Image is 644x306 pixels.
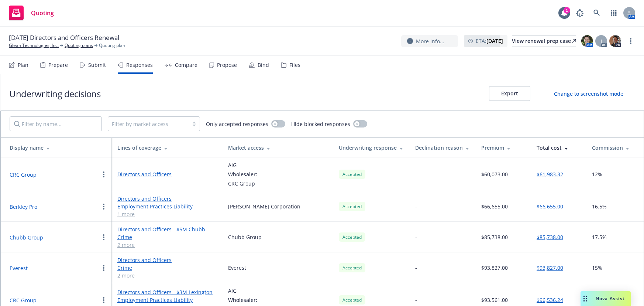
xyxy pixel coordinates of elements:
[606,6,621,20] a: Switch app
[10,264,28,272] button: Everest
[481,144,525,152] div: Premium
[512,35,576,47] a: View renewal prep case
[117,241,216,249] a: 2 more
[481,264,508,272] div: $93,827.00
[228,264,246,272] div: Everest
[537,144,580,152] div: Total cost
[117,203,216,210] a: Employment Practices Liability
[537,264,563,272] button: $93,827.00
[581,291,590,306] div: Drag to move
[9,42,59,49] a: Glean Technologies, Inc.
[228,161,257,169] div: AIG
[537,296,563,304] button: $96,536.24
[537,170,563,178] button: $61,983.32
[489,86,530,101] button: Export
[401,35,458,47] button: More info...
[581,291,631,306] button: Nova Assist
[175,62,197,68] div: Compare
[10,234,43,241] button: Chubb Group
[592,264,602,272] span: 15%
[65,42,93,49] a: Quoting plans
[416,37,444,45] span: More info...
[291,120,350,128] span: Hide blocked responses
[592,144,636,152] div: Commission
[31,10,54,16] span: Quoting
[339,295,365,305] div: Accepted
[564,7,570,14] div: 1
[117,144,216,152] div: Lines of coverage
[626,37,635,45] a: more
[117,210,216,218] a: 1 more
[415,233,417,241] div: -
[339,263,365,272] div: Accepted
[537,203,563,210] button: $66,655.00
[117,272,216,279] a: 2 more
[481,203,508,210] div: $66,655.00
[228,144,327,152] div: Market access
[589,6,604,20] a: Search
[117,195,216,203] a: Directors and Officers
[126,62,153,68] div: Responses
[117,264,216,272] a: Crime
[592,233,607,241] span: 17.5%
[117,288,216,296] a: Directors and Officers - $3M Lexington
[289,62,300,68] div: Files
[228,203,300,210] div: [PERSON_NAME] Corporation
[600,37,602,45] span: J
[9,88,100,100] h1: Underwriting decisions
[228,287,257,295] div: AIG
[542,86,635,101] button: Change to screenshot mode
[339,144,403,152] div: Underwriting response
[48,62,68,68] div: Prepare
[18,62,28,68] div: Plan
[554,90,623,98] div: Change to screenshot mode
[228,233,262,241] div: Chubb Group
[537,233,563,241] button: $85,738.00
[206,120,268,128] span: Only accepted responses
[572,6,587,20] a: Report a Bug
[10,296,37,304] button: CRC Group
[6,3,57,23] a: Quoting
[481,296,508,304] div: $93,561.00
[481,170,508,178] div: $60,073.00
[117,296,216,304] a: Employment Practices Liability
[592,203,607,210] span: 16.5%
[581,35,593,47] img: photo
[217,62,237,68] div: Propose
[10,171,37,178] button: CRC Group
[10,144,106,152] div: Display name
[592,170,602,178] span: 12%
[10,203,37,211] button: Berkley Pro
[99,42,125,49] span: Quoting plan
[339,232,365,242] div: Accepted
[339,202,365,211] div: Accepted
[258,62,269,68] div: Bind
[596,295,625,302] span: Nova Assist
[415,296,417,304] div: -
[228,296,257,304] div: Wholesaler:
[476,37,503,45] span: ETA :
[10,116,102,131] input: Filter by name...
[117,170,216,178] a: Directors and Officers
[415,144,469,152] div: Declination reason
[117,225,216,233] a: Directors and Officers - $5M Chubb
[512,35,576,47] div: View renewal prep case
[9,33,119,42] span: [DATE] Directors and Officers Renewal
[339,170,365,179] div: Accepted
[486,37,503,44] strong: [DATE]
[117,256,216,264] a: Directors and Officers
[481,233,508,241] div: $85,738.00
[228,180,257,187] div: CRC Group
[88,62,106,68] div: Submit
[415,170,417,178] div: -
[609,35,621,47] img: photo
[117,233,216,241] a: Crime
[228,170,257,178] div: Wholesaler:
[415,203,417,210] div: -
[415,264,417,272] div: -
